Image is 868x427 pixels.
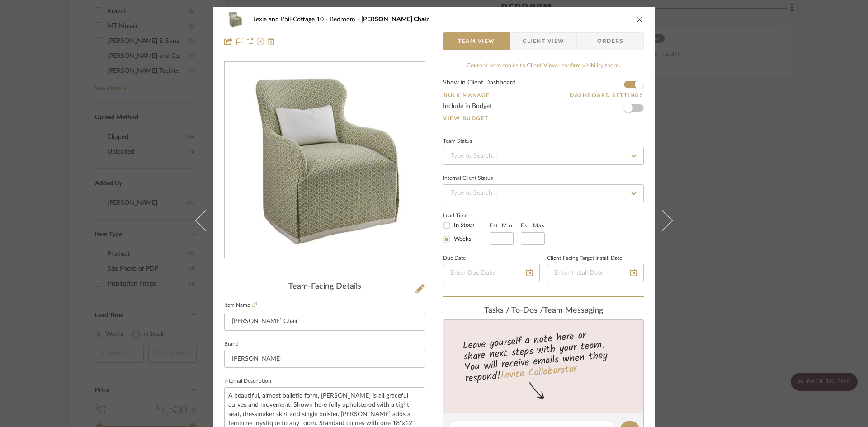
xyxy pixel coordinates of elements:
div: Leave yourself a note here or share next steps with your team. You will receive emails when they ... [442,326,645,386]
label: Due Date [443,256,466,261]
span: Bedroom [330,16,361,23]
span: Client View [523,32,564,50]
button: Bulk Manage [443,91,491,99]
a: Invite Collaborator [500,361,577,384]
div: Content here copies to Client View - confirm visibility there. [443,61,644,70]
span: Orders [587,32,633,50]
input: Type to Search… [443,147,644,165]
span: Lexie and Phil-Cottage 10 [253,16,330,23]
div: team Messaging [443,306,644,316]
img: 45b9fb0e-13e6-4eec-a536-8c75d358c6bc_48x40.jpg [224,10,246,28]
div: Internal Client Status [443,176,493,181]
input: Enter Due Date [443,264,540,282]
img: Remove from project [268,38,275,45]
button: close [636,15,644,23]
label: Item Name [224,301,257,309]
label: In Stock [452,221,475,230]
label: Weeks [452,235,472,244]
label: Lead Time [443,211,490,220]
a: View Budget [443,115,644,122]
label: Internal Description [224,379,271,384]
div: 0 [225,62,425,258]
img: 45b9fb0e-13e6-4eec-a536-8c75d358c6bc_436x436.jpg [240,62,409,258]
button: Dashboard Settings [569,91,644,99]
div: Team-Facing Details [224,282,425,292]
label: Brand [224,342,239,347]
label: Client-Facing Target Install Date [547,256,622,261]
input: Type to Search… [443,184,644,202]
input: Enter Install Date [547,264,644,282]
span: Tasks / To-Dos / [484,306,543,314]
span: [PERSON_NAME] Chair [361,16,429,23]
input: Enter Brand [224,350,425,368]
mat-radio-group: Select item type [443,220,490,245]
span: Team View [458,32,495,50]
input: Enter Item Name [224,313,425,331]
label: Est. Max [521,222,545,229]
div: Team Status [443,139,472,144]
label: Est. Min [490,222,513,229]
